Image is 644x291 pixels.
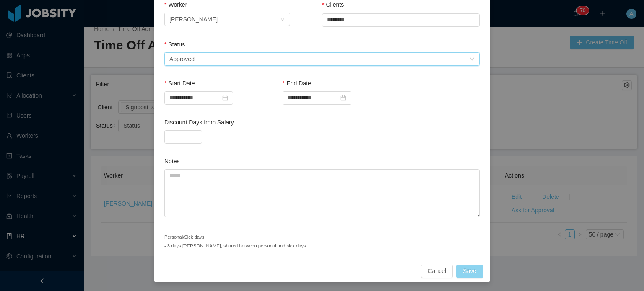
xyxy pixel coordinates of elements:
label: Status [164,41,185,48]
i: icon: calendar [340,95,346,101]
label: End Date [283,80,311,87]
small: Personal/Sick days: - 3 days [PERSON_NAME], shared between personal and sick days [164,234,306,248]
label: Worker [164,1,187,8]
label: Clients [322,1,344,8]
button: Save [456,265,483,278]
label: Discount Days from Salary [164,119,234,126]
label: Notes [164,158,180,165]
div: Approved [169,53,195,65]
button: Cancel [421,265,453,278]
input: Discount Days from Salary [165,131,202,143]
label: Start Date [164,80,195,87]
div: Juan Bulla [169,13,218,26]
textarea: Notes [164,169,480,217]
i: icon: calendar [222,95,228,101]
